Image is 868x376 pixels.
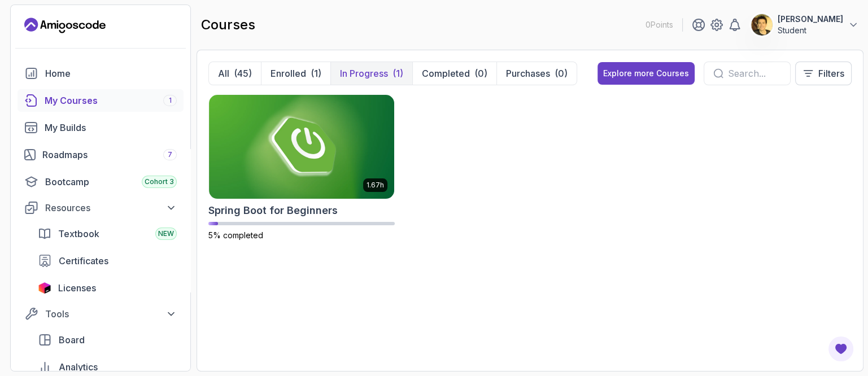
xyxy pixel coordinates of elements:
[24,16,106,34] a: Landing page
[330,62,412,85] button: In Progress(1)
[208,203,338,218] h2: Spring Boot for Beginners
[45,201,177,215] div: Resources
[18,170,184,193] a: bootcamp
[208,230,263,240] span: 5% completed
[18,304,184,324] button: Tools
[209,95,394,199] img: Spring Boot for Beginners card
[506,67,550,80] p: Purchases
[778,25,843,36] p: Student
[45,67,177,80] div: Home
[45,121,177,134] div: My Builds
[496,62,577,85] button: Purchases(0)
[59,333,85,347] span: Board
[555,67,568,80] div: (0)
[209,62,261,85] button: All(45)
[751,14,773,36] img: user profile image
[31,277,184,299] a: licenses
[169,96,172,105] span: 1
[271,67,306,80] p: Enrolled
[778,14,843,25] p: [PERSON_NAME]
[45,307,177,321] div: Tools
[158,229,174,238] span: NEW
[367,181,384,190] p: 1.67h
[645,19,673,30] p: 0 Points
[474,67,487,80] div: (0)
[603,68,689,79] div: Explore more Courses
[218,67,229,80] p: All
[18,89,184,112] a: courses
[45,175,177,189] div: Bootcamp
[827,335,854,362] button: Open Feedback Button
[45,94,177,107] div: My Courses
[31,250,184,272] a: certificates
[311,67,321,80] div: (1)
[340,67,388,80] p: In Progress
[38,282,51,294] img: jetbrains icon
[751,14,859,36] button: user profile image[PERSON_NAME]Student
[58,281,96,295] span: Licenses
[58,227,99,241] span: Textbook
[392,67,403,80] div: (1)
[145,177,174,186] span: Cohort 3
[201,16,255,34] h2: courses
[412,62,496,85] button: Completed(0)
[168,150,172,159] span: 7
[42,148,177,161] div: Roadmaps
[728,67,781,80] input: Search...
[18,62,184,85] a: home
[795,62,852,85] button: Filters
[234,67,252,80] div: (45)
[59,360,98,374] span: Analytics
[261,62,330,85] button: Enrolled(1)
[31,222,184,245] a: textbook
[18,143,184,166] a: roadmaps
[422,67,470,80] p: Completed
[59,254,108,268] span: Certificates
[31,329,184,351] a: board
[818,67,844,80] p: Filters
[597,62,695,85] button: Explore more Courses
[18,198,184,218] button: Resources
[18,116,184,139] a: builds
